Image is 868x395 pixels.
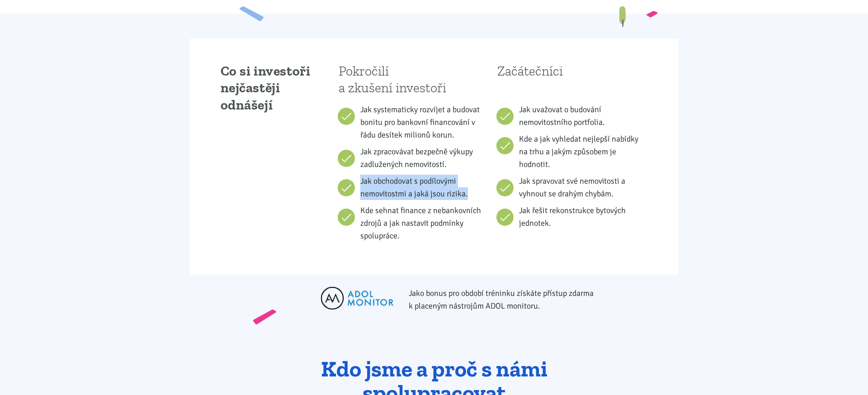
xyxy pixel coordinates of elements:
[519,204,644,229] li: Jak řešit rekonstrukce bytových jednotek.
[360,145,485,171] li: Jak zpracovávat bezpečně výkupy zadlužených nemovitostí.
[339,63,485,99] h4: Pokročilí a zkušení investoři
[360,175,485,200] li: Jak obchodovat s podílovými nemovitostmi a jaká jsou rizika.
[519,175,644,200] li: Jak spravovat své nemovitosti a vyhnout se drahým chybám.
[221,63,318,114] h2: Co si investoři nejčastěji odnášejí
[360,204,485,242] li: Kde sehnat finance z nebankovních zdrojů a jak nastavit podmínky spolupráce.
[519,133,644,171] li: Kde a jak vyhledat nejlepší nabídky na trhu a jakým způsobem je hodnotit.
[360,103,485,141] li: Jak systematicky rozvíjet a budovat bonitu pro bankovní financování v řádu desítek milionů korun.
[519,103,644,128] li: Jak uvažovat o budování nemovitostního portfolia.
[409,287,595,312] p: Jako bonus pro období tréninku získáte přístup zdarma k placeným nástrojům ADOL monitoru.
[497,63,644,99] h4: Začátečníci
